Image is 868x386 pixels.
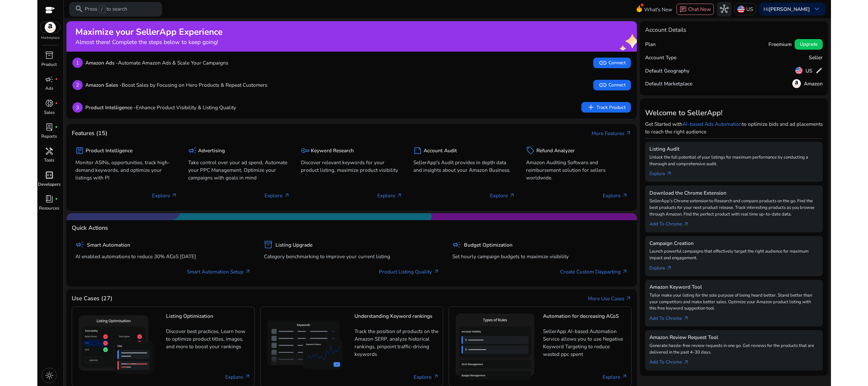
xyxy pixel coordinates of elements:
[45,123,54,131] span: lab_profile
[72,80,83,90] p: 2
[75,253,251,260] p: AI enabled automations to reduce 30% ACoS [DATE]
[301,159,403,174] p: Discover relevant keywords for your product listing, maximize product visibility
[85,59,228,67] p: Automate Amazon Ads & Scale Your Campaigns
[649,356,695,366] a: Add To Chrome
[44,110,55,116] p: Sales
[85,5,127,13] p: Press to search
[792,79,801,88] img: amazon.svg
[649,218,695,228] a: Add To Chrome
[187,268,251,275] a: Smart Automation Setup
[354,327,439,358] p: Track the position of products on the Amazon SERP, analyze historical rankings, pinpoint traffic-...
[603,192,628,199] p: Explore
[85,104,236,111] p: Enhance Product Visibility & Listing Quality
[37,145,61,169] a: handymanTools
[806,68,812,74] h5: US
[626,130,632,136] span: arrow_outward
[599,59,626,67] span: Connect
[622,269,628,275] span: arrow_outward
[768,41,792,47] h5: Freemium
[453,311,537,383] img: Automation for decreasing ACoS
[645,109,823,117] h3: Welcome to SellerApp!
[677,4,714,15] button: chatChat Now
[795,67,803,74] img: us.svg
[526,159,628,181] p: Amazon Auditing Software and reimbursement solution for sellers worldwide.
[55,126,58,129] span: fiber_manual_record
[41,133,57,140] p: Reports
[55,78,58,81] span: fiber_manual_record
[265,192,290,199] p: Explore
[45,171,54,179] span: code_blocks
[152,192,177,199] p: Explore
[434,269,439,275] span: arrow_outward
[41,35,60,40] p: Marketplace
[645,26,686,33] h4: Account Details
[414,373,439,381] a: Explore
[166,313,250,325] h5: Listing Optimization
[560,268,628,275] a: Create Custom Dayparting
[45,51,54,60] span: inventory_2
[171,193,177,199] span: arrow_outward
[536,148,575,154] h5: Refund Analyzer
[55,198,58,201] span: fiber_manual_record
[622,193,628,199] span: arrow_outward
[543,327,627,358] p: SellerApp AI-based Automation Service allows you to use Negative Keyword Targeting to reduce wast...
[85,81,122,88] b: Amazon Sales -
[38,181,61,188] p: Developers
[75,159,177,181] p: Monitor ASINs, opportunities, track high-demand keywords, and optimize your listings with PI
[44,157,54,164] p: Tools
[275,242,312,248] h5: Listing Upgrade
[666,265,672,271] span: arrow_outward
[746,3,753,15] p: US
[311,148,354,154] h5: Keyword Research
[86,148,133,154] h5: Product Intelligence
[245,269,251,275] span: arrow_outward
[72,295,112,302] h4: Use Cases (27)
[764,7,810,12] p: Hi
[37,98,61,121] a: donut_smallfiber_manual_recordSales
[72,102,83,113] p: 3
[188,146,197,155] span: campaign
[599,81,626,89] span: Connect
[413,146,422,155] span: summarize
[599,81,607,89] span: link
[75,5,83,13] span: search
[72,224,108,231] h4: Quick Actions
[649,154,818,168] p: Unlock the full potential of your listings for maximum performance by conducting a thorough and c...
[649,198,818,217] p: SellerApp's Chrome extension to Research and compare products on the go. Find the best products f...
[683,315,689,321] span: arrow_outward
[509,193,515,199] span: arrow_outward
[666,171,672,177] span: arrow_outward
[377,192,402,199] p: Explore
[645,68,689,74] h5: Default Geography
[76,312,160,381] img: Listing Optimization
[809,55,823,61] h5: Seller
[649,292,818,312] p: Tailor make your listing for the sole purpose of being heard better. Stand better than your compe...
[645,41,656,47] h5: Plan
[452,240,461,249] span: campaign
[649,284,818,290] h5: Amazon Keyword Tool
[649,190,818,196] h5: Download the Chrome Extension
[301,146,310,155] span: key
[649,240,818,246] h5: Campaign Creation
[649,146,818,152] h5: Listing Audit
[354,313,439,325] h5: Understanding Keyword rankings
[804,81,823,87] h5: Amazon
[587,103,595,112] span: add
[45,85,53,92] p: Ads
[717,2,731,17] button: hub
[683,221,689,227] span: arrow_outward
[37,50,61,73] a: inventory_2Product
[396,193,402,199] span: arrow_outward
[649,248,818,262] p: Launch powerful campaigns that effectively target the right audience for maximum impact and engag...
[649,167,678,177] a: Explorearrow_outward
[680,6,687,13] span: chat
[45,75,54,84] span: campaign
[581,102,631,113] button: addTrack Product
[688,6,711,13] span: Chat Now
[424,148,457,154] h5: Account Audit
[588,295,632,302] a: More Use Casesarrow_outward
[683,360,689,365] span: arrow_outward
[645,55,677,61] h5: Account Type
[413,159,515,174] p: SellerApp's Audit provides in depth data and insights about your Amazon Business.
[644,4,672,15] span: What's New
